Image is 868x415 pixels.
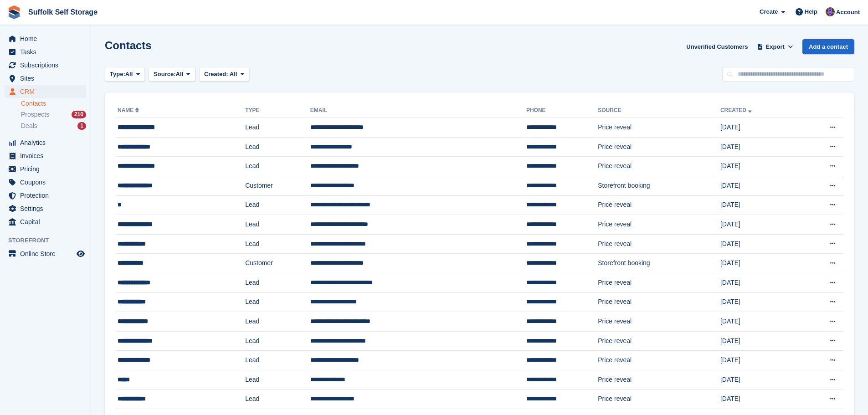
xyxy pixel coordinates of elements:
a: Unverified Customers [683,39,751,54]
td: Price reveal [598,312,720,332]
span: Pricing [20,163,75,175]
a: menu [5,72,86,85]
a: menu [5,215,86,228]
td: Lead [245,312,310,332]
td: Lead [245,118,310,138]
img: Emma [826,7,835,16]
a: Add a contact [802,39,854,54]
a: menu [5,46,86,58]
span: Deals [21,122,37,130]
td: Price reveal [598,331,720,351]
span: Help [805,7,817,16]
span: Type: [110,70,125,79]
span: Export [766,42,785,51]
td: [DATE] [720,118,799,138]
td: [DATE] [720,195,799,215]
span: All [125,70,133,79]
td: Storefront booking [598,254,720,273]
span: Protection [20,189,75,202]
button: Source: All [149,67,195,82]
span: Account [836,8,860,17]
div: 210 [72,111,86,118]
span: Sites [20,72,75,85]
a: Created [720,107,754,113]
td: Storefront booking [598,176,720,195]
span: Create [760,7,778,16]
td: [DATE] [720,234,799,254]
a: menu [5,247,86,260]
button: Type: All [105,67,145,82]
span: Tasks [20,46,75,58]
span: Storefront [8,236,91,245]
span: All [176,70,184,79]
td: [DATE] [720,312,799,332]
td: [DATE] [720,254,799,273]
td: Lead [245,234,310,254]
a: menu [5,202,86,215]
a: Contacts [21,99,86,108]
td: [DATE] [720,292,799,312]
td: Price reveal [598,273,720,292]
a: Preview store [75,248,86,259]
span: All [230,71,237,77]
a: menu [5,163,86,175]
img: stora-icon-8386f47178a22dfd0bd8f6a31ec36ba5ce8667c1dd55bd0f319d3a0aa187defe.svg [7,5,21,19]
span: Created: [204,71,228,77]
td: Lead [245,195,310,215]
button: Export [755,39,795,54]
span: Capital [20,215,75,228]
td: [DATE] [720,351,799,370]
td: Price reveal [598,389,720,409]
h1: Contacts [105,39,152,51]
span: Invoices [20,149,75,162]
span: Coupons [20,176,75,189]
button: Created: All [199,67,249,82]
td: Lead [245,137,310,157]
span: Subscriptions [20,59,75,72]
td: [DATE] [720,389,799,409]
td: [DATE] [720,215,799,235]
td: Lead [245,370,310,389]
span: Settings [20,202,75,215]
td: Price reveal [598,137,720,157]
td: Customer [245,254,310,273]
td: Lead [245,292,310,312]
th: Email [310,103,526,118]
span: Home [20,32,75,45]
a: Name [118,107,141,113]
td: Customer [245,176,310,195]
span: Prospects [21,110,49,119]
td: Lead [245,215,310,235]
a: menu [5,176,86,189]
a: menu [5,189,86,202]
td: Lead [245,389,310,409]
td: [DATE] [720,273,799,292]
th: Phone [526,103,598,118]
span: CRM [20,85,75,98]
a: Prospects 210 [21,110,86,119]
td: [DATE] [720,137,799,157]
td: [DATE] [720,331,799,351]
td: Price reveal [598,157,720,176]
td: [DATE] [720,176,799,195]
a: menu [5,85,86,98]
span: Analytics [20,136,75,149]
td: Price reveal [598,215,720,235]
td: Lead [245,331,310,351]
td: Price reveal [598,351,720,370]
th: Source [598,103,720,118]
a: Deals 1 [21,121,86,131]
div: 1 [77,122,86,130]
td: Lead [245,157,310,176]
a: Suffolk Self Storage [25,5,101,20]
td: [DATE] [720,370,799,389]
span: Online Store [20,247,75,260]
span: Source: [154,70,175,79]
td: [DATE] [720,157,799,176]
th: Type [245,103,310,118]
td: Price reveal [598,370,720,389]
a: menu [5,149,86,162]
td: Lead [245,273,310,292]
a: menu [5,32,86,45]
td: Price reveal [598,234,720,254]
